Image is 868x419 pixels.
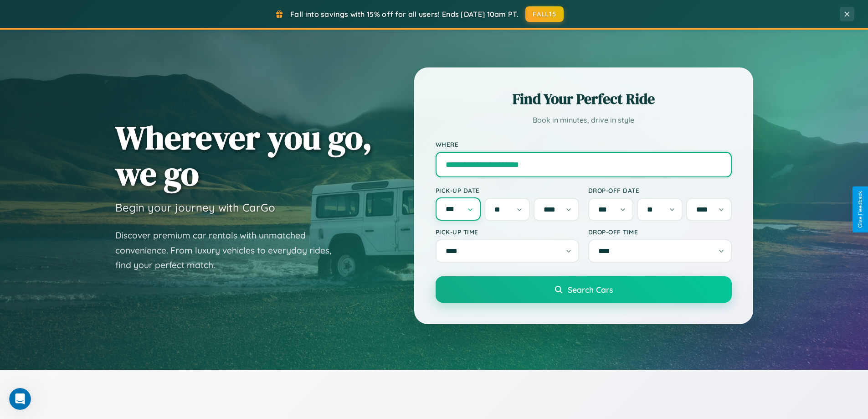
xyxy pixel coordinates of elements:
[525,6,564,22] button: FALL15
[115,119,372,191] h1: Wherever you go, we go
[568,285,613,295] span: Search Cars
[290,10,519,19] span: Fall into savings with 15% off for all users! Ends [DATE] 10am PT.
[436,140,732,148] label: Where
[857,191,863,228] div: Give Feedback
[9,388,31,410] iframe: Intercom live chat
[115,201,275,214] h3: Begin your journey with CarGo
[588,228,732,236] label: Drop-off Time
[588,186,732,194] label: Drop-off Date
[436,276,732,303] button: Search Cars
[436,89,732,109] h2: Find Your Perfect Ride
[436,228,579,236] label: Pick-up Time
[115,228,343,273] p: Discover premium car rentals with unmatched convenience. From luxury vehicles to everyday rides, ...
[436,186,579,194] label: Pick-up Date
[436,114,732,127] p: Book in minutes, drive in style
